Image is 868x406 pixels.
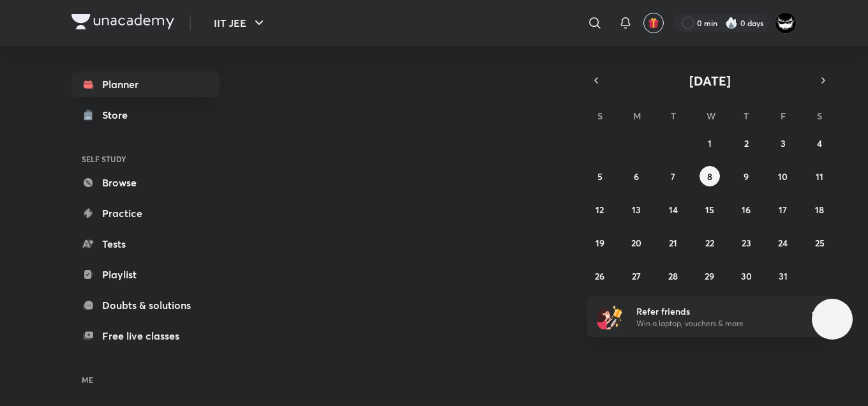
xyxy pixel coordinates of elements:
[590,199,610,220] button: October 12, 2025
[636,304,793,318] h6: Refer friends
[663,199,684,220] button: October 14, 2025
[626,232,647,253] button: October 20, 2025
[773,266,793,286] button: October 31, 2025
[71,14,174,33] a: Company Logo
[597,110,602,122] abbr: Sunday
[631,237,641,249] abbr: October 20, 2025
[809,133,830,153] button: October 4, 2025
[779,270,788,282] abbr: October 31, 2025
[605,71,814,89] button: [DATE]
[781,110,786,122] abbr: Friday
[741,270,752,282] abbr: October 30, 2025
[71,369,220,391] h6: ME
[648,17,659,29] img: avatar
[663,166,684,186] button: October 7, 2025
[742,204,751,216] abbr: October 16, 2025
[708,137,712,149] abbr: October 1, 2025
[773,232,793,253] button: October 24, 2025
[71,262,220,287] a: Playlist
[773,199,793,220] button: October 17, 2025
[736,166,756,186] button: October 9, 2025
[775,12,797,34] img: ARSH Khan
[689,72,731,89] span: [DATE]
[595,270,604,282] abbr: October 26, 2025
[206,10,274,36] button: IIT JEE
[590,266,610,286] button: October 26, 2025
[700,266,720,286] button: October 29, 2025
[725,17,738,29] img: streak
[71,148,220,170] h6: SELF STUDY
[634,170,639,183] abbr: October 6, 2025
[671,110,676,122] abbr: Tuesday
[668,270,678,282] abbr: October 28, 2025
[71,170,220,195] a: Browse
[809,199,830,220] button: October 18, 2025
[626,199,647,220] button: October 13, 2025
[700,199,720,220] button: October 15, 2025
[744,170,749,183] abbr: October 9, 2025
[744,137,749,149] abbr: October 2, 2025
[632,204,641,216] abbr: October 13, 2025
[817,110,822,122] abbr: Saturday
[815,237,825,249] abbr: October 25, 2025
[626,266,647,286] button: October 27, 2025
[700,232,720,253] button: October 22, 2025
[71,102,220,128] a: Store
[773,166,793,186] button: October 10, 2025
[590,166,610,186] button: October 5, 2025
[597,304,623,329] img: referral
[669,204,678,216] abbr: October 14, 2025
[700,166,720,186] button: October 8, 2025
[669,237,677,249] abbr: October 21, 2025
[71,71,220,97] a: Planner
[590,232,610,253] button: October 19, 2025
[736,199,756,220] button: October 16, 2025
[71,292,220,318] a: Doubts & solutions
[744,110,749,122] abbr: Thursday
[736,133,756,153] button: October 2, 2025
[778,237,788,249] abbr: October 24, 2025
[626,166,647,186] button: October 6, 2025
[71,200,220,226] a: Practice
[736,232,756,253] button: October 23, 2025
[707,110,715,122] abbr: Wednesday
[71,323,220,349] a: Free live classes
[595,204,604,216] abbr: October 12, 2025
[742,237,751,249] abbr: October 23, 2025
[779,204,787,216] abbr: October 17, 2025
[632,270,641,282] abbr: October 27, 2025
[102,107,135,123] div: Store
[643,13,664,33] button: avatar
[815,204,824,216] abbr: October 18, 2025
[663,266,684,286] button: October 28, 2025
[700,133,720,153] button: October 1, 2025
[663,232,684,253] button: October 21, 2025
[781,137,786,149] abbr: October 3, 2025
[809,232,830,253] button: October 25, 2025
[778,170,788,183] abbr: October 10, 2025
[707,170,712,183] abbr: October 8, 2025
[595,237,604,249] abbr: October 19, 2025
[597,170,602,183] abbr: October 5, 2025
[773,133,793,153] button: October 3, 2025
[633,110,641,122] abbr: Monday
[71,14,174,29] img: Company Logo
[671,170,675,183] abbr: October 7, 2025
[817,137,822,149] abbr: October 4, 2025
[71,231,220,257] a: Tests
[705,270,714,282] abbr: October 29, 2025
[736,266,756,286] button: October 30, 2025
[705,204,714,216] abbr: October 15, 2025
[636,318,793,329] p: Win a laptop, vouchers & more
[816,170,823,183] abbr: October 11, 2025
[809,166,830,186] button: October 11, 2025
[705,237,714,249] abbr: October 22, 2025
